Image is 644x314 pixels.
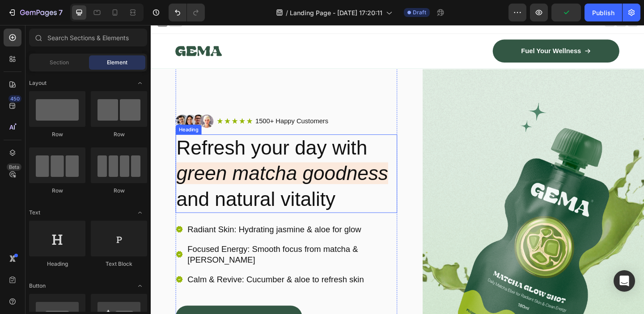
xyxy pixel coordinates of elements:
span: Section [50,59,69,67]
div: Publish [592,8,614,17]
span: Toggle open [133,76,147,90]
span: / [286,8,288,17]
span: Text [29,209,40,217]
p: 1500+ Happy Customers [114,100,193,109]
div: Row [91,130,147,138]
img: gempages_432750572815254551-354b0b53-b64f-4e13-8666-ba9611805631.png [27,97,68,112]
div: Row [91,187,147,195]
div: Beta [7,163,21,171]
a: Fuel Your Wellness [372,16,510,41]
span: Draft [413,8,426,17]
p: Fuel Your Wellness [403,24,468,33]
span: Button [29,282,46,290]
input: Search Sections & Elements [29,29,147,46]
div: Heading [29,109,53,117]
div: Row [29,187,85,195]
span: Layout [29,79,47,87]
div: Undo/Redo [169,4,205,21]
button: Publish [585,4,622,21]
p: Focused Energy: Smooth focus from matcha & [PERSON_NAME] [40,238,267,261]
span: Toggle open [133,205,147,220]
p: 7 [59,7,63,18]
div: Heading [29,260,85,268]
i: green matcha goodness [28,149,258,173]
span: Landing Page - [DATE] 17:20:11 [290,8,382,17]
button: 7 [4,4,67,21]
h2: Refresh your day with and natural vitality [27,119,268,204]
div: 450 [8,95,21,102]
p: Calm & Revive: Cucumber & aloe to refresh skin [40,271,267,282]
div: Open Intercom Messenger [614,270,635,292]
div: Text Block [91,260,147,268]
div: Row [29,130,85,138]
p: Radiant Skin: Hydrating jasmine & aloe for glow [40,216,267,228]
iframe: Design area [151,25,644,314]
span: Toggle open [133,279,147,293]
span: Element [107,59,127,67]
